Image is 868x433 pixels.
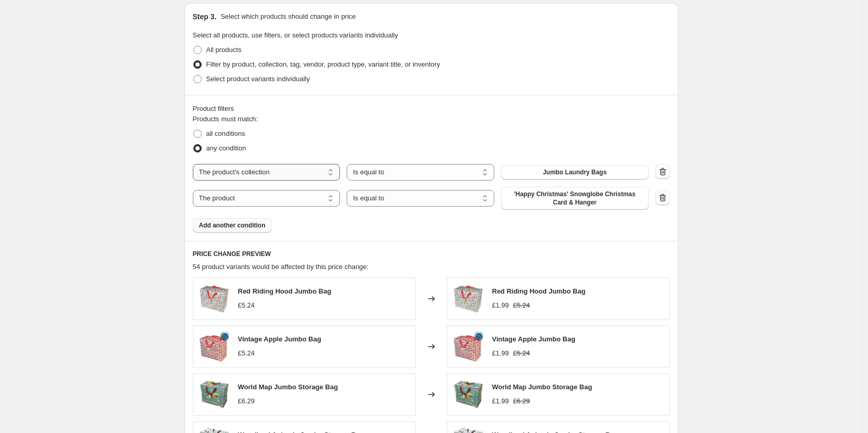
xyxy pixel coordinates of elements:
[206,46,242,54] span: All products
[501,187,649,210] button: 'Happy Christmas' Snowglobe Christmas Card & Hanger
[513,396,530,406] strike: £6.29
[492,300,509,311] div: £1.99
[206,144,246,152] span: any condition
[238,300,255,311] div: £5.24
[199,379,230,410] img: laundry-bags-world-map-jumbo-storage-bag-1_80x.jpg
[238,396,255,406] div: £6.29
[193,263,369,271] span: 54 product variants would be affected by this price change:
[507,190,642,207] span: 'Happy Christmas' Snowglobe Christmas Card & Hanger
[199,221,266,230] span: Add another condition
[220,11,356,22] p: Select which products should change in price
[193,104,670,114] div: Product filters
[199,331,230,362] img: laundry-bags-vintage-apple-jumbo-bag-1_80x.jpg
[193,218,272,233] button: Add another condition
[492,383,593,391] span: World Map Jumbo Storage Bag
[492,287,586,295] span: Red Riding Hood Jumbo Bag
[492,396,509,406] div: £1.99
[199,283,230,314] img: laundry-bags-red-riding-hood-jumbo-bag-1_80x.jpg
[492,335,575,343] span: Vintage Apple Jumbo Bag
[193,115,258,123] span: Products must match:
[238,335,321,343] span: Vintage Apple Jumbo Bag
[453,331,484,362] img: laundry-bags-vintage-apple-jumbo-bag-1_80x.jpg
[501,165,649,180] button: Jumbo Laundry Bags
[513,348,530,359] strike: £5.24
[193,31,398,39] span: Select all products, use filters, or select products variants individually
[193,11,217,22] h2: Step 3.
[453,283,484,314] img: laundry-bags-red-riding-hood-jumbo-bag-1_80x.jpg
[513,300,530,311] strike: £5.24
[238,383,338,391] span: World Map Jumbo Storage Bag
[492,348,509,359] div: £1.99
[238,348,255,359] div: £5.24
[206,130,245,137] span: all conditions
[206,60,440,68] span: Filter by product, collection, tag, vendor, product type, variant title, or inventory
[238,287,332,295] span: Red Riding Hood Jumbo Bag
[206,75,310,83] span: Select product variants individually
[543,168,607,176] span: Jumbo Laundry Bags
[453,379,484,410] img: laundry-bags-world-map-jumbo-storage-bag-1_80x.jpg
[193,250,670,258] h6: PRICE CHANGE PREVIEW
